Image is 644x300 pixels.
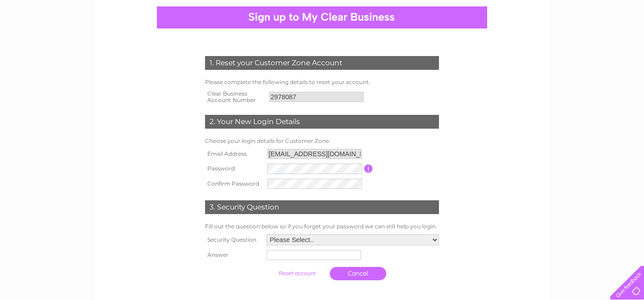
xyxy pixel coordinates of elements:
input: Information [364,164,373,173]
div: Clear Business is a trading name of Verastar Limited (registered in [GEOGRAPHIC_DATA] No. 3667643... [106,5,539,45]
div: 2. Your New Login Details [205,115,439,129]
input: Submit [269,267,325,280]
a: Energy [539,39,559,46]
th: Confirm Password [203,176,265,192]
a: 0333 014 3131 [471,5,534,16]
th: Answer [203,248,264,262]
td: Please complete the following details to reset your account. [203,77,441,88]
th: Security Question [203,232,264,248]
a: Water [516,39,533,46]
a: Blog [597,39,611,46]
a: Telecoms [564,39,592,46]
th: Clear Business Account Number [203,88,267,106]
td: Choose your login details for Customer Zone. [203,136,441,147]
img: logo.png [22,24,69,52]
div: 1. Reset your Customer Zone Account [205,56,439,70]
div: 3. Security Question [205,200,439,214]
a: Cancel [330,267,386,280]
th: Password [203,161,265,176]
td: Fill out the question below so if you forget your password we can still help you login. [203,221,441,232]
th: Email Address [203,147,265,161]
a: Contact [616,39,638,46]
